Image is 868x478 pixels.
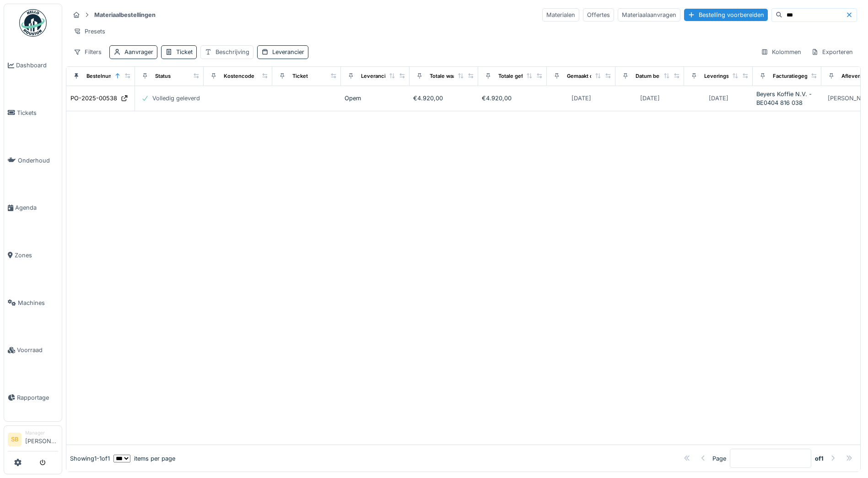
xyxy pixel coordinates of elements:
div: Opem [345,94,406,103]
div: Ticket [292,72,308,80]
strong: Materiaalbestellingen [91,11,159,19]
a: Zones [4,232,62,279]
a: SB Manager[PERSON_NAME] [8,429,58,451]
a: Tickets [4,89,62,137]
span: Voorraad [17,346,58,354]
li: [PERSON_NAME] [25,429,58,449]
div: Status [155,72,171,80]
a: Dashboard [4,42,62,89]
div: Presets [70,25,109,38]
div: Totale waarde besteld [430,72,484,80]
div: Beschrijving [216,48,249,56]
div: Datum besteld [636,72,672,80]
div: €4.920,00 [413,94,474,103]
strong: of 1 [815,454,824,463]
li: SB [8,433,22,446]
a: Machines [4,279,62,326]
a: Agenda [4,184,62,232]
a: Rapportage [4,374,62,422]
div: Page [712,454,726,463]
div: €4.920,00 [482,94,543,103]
img: Badge_color-CXgf-gQk.svg [19,9,47,37]
div: [DATE] [709,94,728,103]
div: Kostencode [224,72,254,80]
div: Gemaakt op [567,72,596,80]
div: [DATE] [571,94,591,103]
div: [DATE] [640,94,660,103]
div: Filters [70,45,106,59]
span: Tickets [17,109,58,117]
a: Voorraad [4,326,62,374]
div: PO-2025-00538 [70,94,117,103]
div: Aanvrager [124,48,153,56]
div: Materiaalaanvragen [618,8,680,22]
span: Agenda [15,203,58,212]
div: Ticket [176,48,193,56]
div: Beyers Koffie N.V. - BE0404 816 038 [756,90,818,107]
div: items per page [113,454,175,463]
div: Materialen [542,8,579,22]
div: Leverancier [361,72,391,80]
div: Volledig geleverd [152,94,200,103]
div: Exporteren [807,45,857,59]
div: Totale gefactureerde waarde [498,72,570,80]
div: Showing 1 - 1 of 1 [70,454,110,463]
div: Leveringsdatum [704,72,744,80]
span: Rapportage [17,393,58,402]
div: Bestelling voorbereiden [684,9,768,21]
span: Dashboard [16,61,58,70]
div: Facturatiegegevens [773,72,823,80]
span: Machines [18,299,58,307]
span: Onderhoud [18,156,58,165]
div: Kolommen [757,45,805,59]
div: Leverancier [272,48,304,56]
div: Bestelnummer [86,72,123,80]
div: Manager [25,429,58,436]
span: Zones [15,251,58,260]
div: Offertes [583,8,614,22]
a: Onderhoud [4,136,62,184]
